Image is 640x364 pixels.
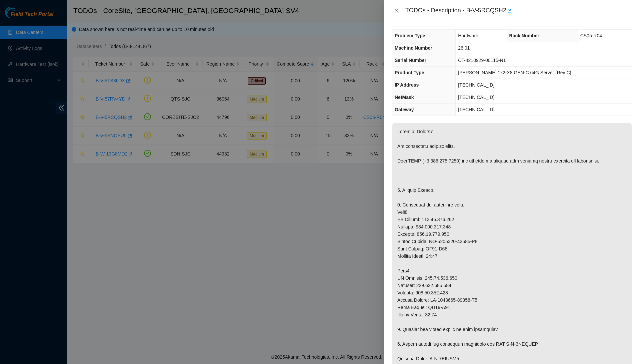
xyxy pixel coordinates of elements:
[392,8,401,14] button: Close
[395,82,419,88] span: IP Address
[395,70,424,75] span: Product Type
[395,95,414,100] span: NetMask
[458,82,494,88] span: [TECHNICAL_ID]
[509,33,539,38] span: Rack Number
[395,33,425,38] span: Problem Type
[458,70,571,75] span: [PERSON_NAME] 1x2-X8 GEN-C 64G Server {Rev C}
[580,33,602,38] span: CS05-R04
[405,5,632,16] div: TODOs - Description - B-V-5RCQSH2
[395,58,426,63] span: Serial Number
[458,95,494,100] span: [TECHNICAL_ID]
[458,33,478,38] span: Hardware
[458,107,494,112] span: [TECHNICAL_ID]
[395,45,432,51] span: Machine Number
[395,107,414,112] span: Gateway
[394,8,399,13] span: close
[458,58,506,63] span: CT-4210929-00115-N1
[458,45,470,51] span: 26:01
